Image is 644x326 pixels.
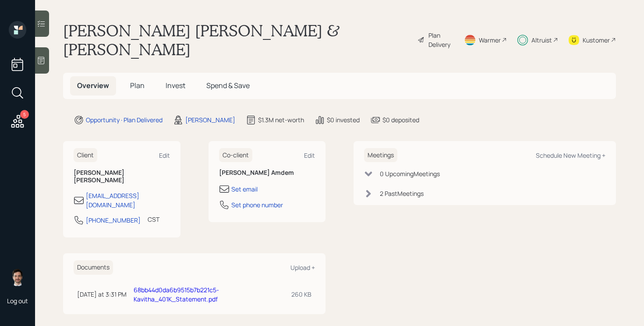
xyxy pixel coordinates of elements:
div: 2 Past Meeting s [380,189,424,198]
div: Edit [304,151,315,159]
div: [EMAIL_ADDRESS][DOMAIN_NAME] [86,191,170,209]
img: jonah-coleman-headshot.png [9,269,26,286]
div: 260 KB [291,290,311,299]
div: Opportunity · Plan Delivered [86,115,163,124]
div: [PHONE_NUMBER] [86,216,141,225]
div: Set email [231,184,258,194]
div: Edit [159,151,170,159]
div: $0 deposited [382,115,419,124]
div: $1.3M net-worth [258,115,304,124]
div: 5 [20,110,29,119]
h6: Meetings [364,148,397,163]
a: 68bb44d0da6b9515b7b221c5-Kavitha_401K_Statement.pdf [134,286,219,303]
span: Invest [166,81,185,90]
h1: [PERSON_NAME] [PERSON_NAME] & [PERSON_NAME] [63,21,410,59]
div: Plan Delivery [428,31,453,49]
span: Overview [77,81,109,90]
div: [DATE] at 3:31 PM [77,290,127,299]
h6: Client [74,148,97,163]
div: Set phone number [231,200,283,209]
h6: Documents [74,260,113,275]
div: [PERSON_NAME] [185,115,235,124]
div: 0 Upcoming Meeting s [380,169,440,178]
div: Upload + [290,263,315,272]
div: CST [148,215,159,224]
div: Schedule New Meeting + [536,151,605,159]
div: Kustomer [583,35,610,45]
div: Altruist [531,35,552,45]
h6: [PERSON_NAME] [PERSON_NAME] [74,169,170,184]
span: Plan [130,81,145,90]
h6: [PERSON_NAME] Amdem [219,169,315,177]
span: Spend & Save [206,81,250,90]
h6: Co-client [219,148,252,163]
div: $0 invested [327,115,360,124]
div: Warmer [479,35,501,45]
div: Log out [7,297,28,305]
